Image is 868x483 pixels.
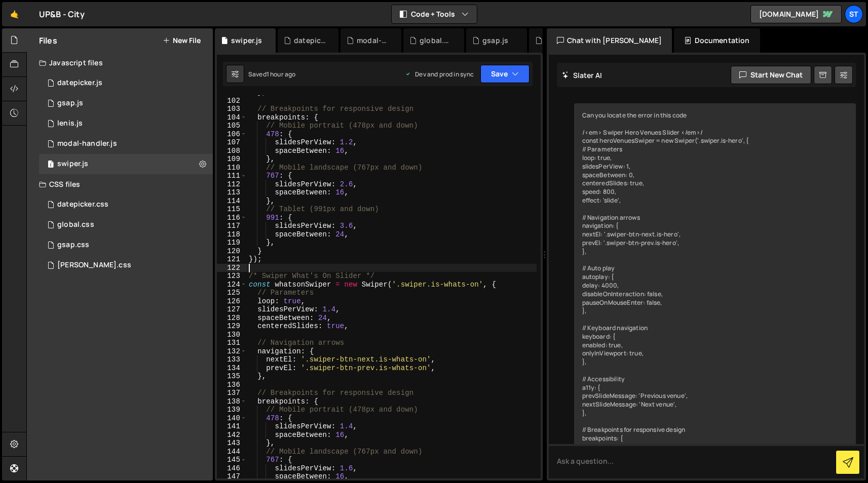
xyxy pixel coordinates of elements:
div: Chat with [PERSON_NAME] [547,28,672,53]
div: 121 [217,255,247,264]
div: gsap.js [57,99,83,108]
div: 17139/47297.js [39,93,213,113]
div: 123 [217,272,247,280]
button: New File [163,36,201,45]
div: 114 [217,197,247,206]
h2: Files [39,35,57,46]
div: modal-handler.js [357,35,389,46]
div: 17139/48191.js [39,113,213,134]
a: 🤙 [2,2,27,26]
div: Dev and prod in sync [405,70,474,78]
div: 122 [217,264,247,272]
div: 118 [217,230,247,239]
div: 120 [217,247,247,256]
div: 1 hour ago [267,70,296,78]
div: 110 [217,164,247,172]
div: 132 [217,347,247,356]
div: datepicker.css [57,200,108,209]
div: 17139/47301.css [39,215,213,235]
div: 124 [217,280,247,289]
span: 1 [48,161,54,169]
div: 137 [217,389,247,397]
div: 144 [217,448,247,456]
div: 134 [217,364,247,373]
div: 17139/47303.css [39,255,213,275]
div: 133 [217,355,247,364]
div: 147 [217,472,247,481]
div: 103 [217,105,247,113]
div: 112 [217,180,247,189]
div: 136 [217,381,247,389]
h2: Slater AI [562,70,602,80]
div: 128 [217,314,247,323]
div: 105 [217,122,247,130]
button: Save [480,65,530,83]
div: 17139/47298.js [39,134,213,154]
div: 125 [217,289,247,297]
div: 109 [217,155,247,164]
div: 115 [217,205,247,214]
button: Start new chat [731,66,811,84]
div: 131 [217,339,247,347]
div: 141 [217,422,247,431]
div: 119 [217,238,247,247]
div: 135 [217,372,247,381]
a: [DOMAIN_NAME] [750,5,842,23]
div: [PERSON_NAME].css [57,261,131,270]
div: gsap.js [482,35,508,46]
div: 102 [217,97,247,105]
div: 116 [217,214,247,222]
div: 108 [217,147,247,155]
div: 139 [217,406,247,414]
div: UP&B - City [39,8,85,20]
div: 127 [217,305,247,314]
div: 113 [217,188,247,197]
div: 111 [217,172,247,180]
div: datepicker.js [294,35,326,46]
div: 146 [217,464,247,473]
div: 104 [217,113,247,122]
div: 130 [217,331,247,339]
div: 129 [217,322,247,331]
div: swiper.js [57,159,88,169]
div: CSS files [27,174,213,194]
div: 17139/47300.css [39,194,213,215]
div: 140 [217,414,247,423]
div: global.css [420,35,452,46]
div: 145 [217,456,247,464]
div: global.css [57,220,94,229]
div: 17139/47302.css [39,235,213,255]
button: Code + Tools [392,5,477,23]
div: Saved [248,70,295,78]
div: gsap.css [57,240,89,250]
div: 138 [217,397,247,406]
div: 143 [217,439,247,448]
div: modal-handler.js [57,139,117,148]
div: datepicker.js [57,78,102,88]
div: 107 [217,138,247,147]
div: 142 [217,431,247,439]
div: 17139/47299.js [39,154,213,174]
div: 117 [217,222,247,230]
a: st [845,5,863,23]
div: lenis.js [57,119,83,128]
div: 106 [217,130,247,139]
div: Documentation [674,28,760,53]
div: swiper.js [231,35,262,46]
div: Javascript files [27,53,213,73]
div: 17139/47296.js [39,73,213,93]
div: 126 [217,297,247,306]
